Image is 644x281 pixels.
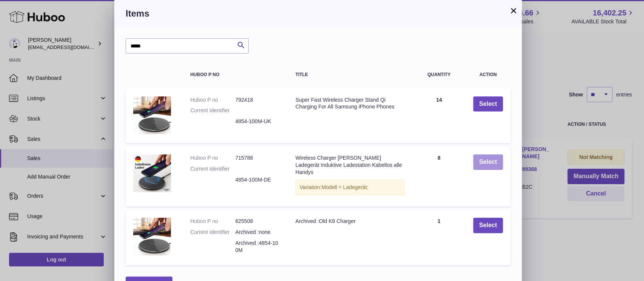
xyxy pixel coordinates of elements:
dd: 625508 [235,218,280,225]
dt: Current Identifier [190,107,235,114]
td: 14 [412,89,466,144]
button: Select [473,218,503,233]
dt: Current Identifier [190,165,235,173]
td: 1 [412,210,466,265]
img: Wireless Charger Qi SCHNELL Ladegerät Induktive Ladestation Kabellos alle Handys [133,154,171,192]
th: Action [466,65,510,85]
img: Archived :Old K8 Charger [133,218,171,255]
dd: Archived :none [235,229,280,236]
th: Title [288,65,412,85]
span: Modell = Ladegerät; [321,184,368,190]
dd: 4854-100M-UK [235,118,280,125]
div: Super Fast Wireless Charger Stand Qi Charging For All Samsung iPhone Phones [295,96,405,111]
button: × [509,6,518,15]
dt: Huboo P no [190,96,235,104]
th: Quantity [412,65,466,85]
div: Variation: [295,180,405,195]
div: Wireless Charger [PERSON_NAME] Ladegerät Induktive Ladestation Kabellos alle Handys [295,154,405,176]
dt: Current Identifier [190,229,235,236]
dd: Archived :4854-100M [235,240,280,254]
th: Huboo P no [183,65,288,85]
dt: Huboo P no [190,218,235,225]
td: 8 [412,147,466,206]
button: Select [473,96,503,112]
h3: Items [126,8,510,20]
button: Select [473,154,503,170]
img: Super Fast Wireless Charger Stand Qi Charging For All Samsung iPhone Phones [133,96,171,134]
dd: 792418 [235,96,280,104]
div: Archived :Old K8 Charger [295,218,405,225]
dd: 4854-100M-DE [235,176,280,183]
dt: Huboo P no [190,154,235,162]
dd: 715788 [235,154,280,162]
